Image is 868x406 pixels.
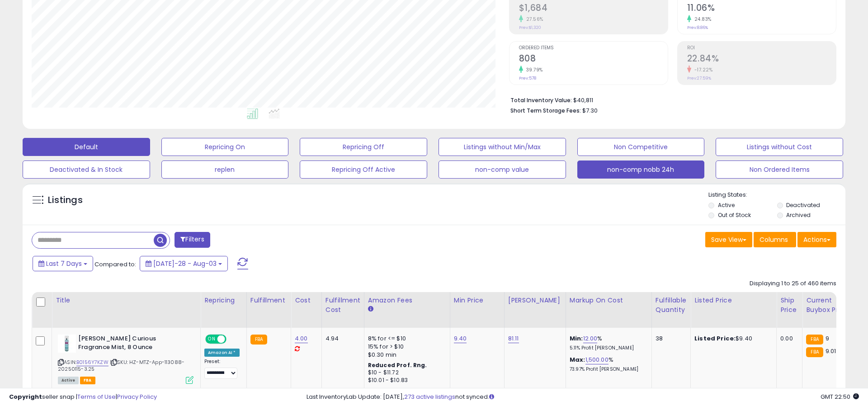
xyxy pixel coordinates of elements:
[570,355,585,364] b: Max:
[786,201,820,209] label: Deactivated
[58,359,184,372] span: | SKU: HZ-MTZ-App-113088-20250115-3.25
[9,393,157,401] div: seller snap | |
[80,377,95,384] span: FBA
[48,194,83,207] h5: Listings
[368,305,373,313] small: Amazon Fees.
[510,107,581,114] b: Short Term Storage Fees:
[570,356,645,373] div: %
[508,334,519,343] a: 81.11
[404,392,455,401] a: 273 active listings
[76,359,108,366] a: B0156Y7KZW
[826,334,829,343] span: 9
[368,351,443,359] div: $0.30 min
[250,296,287,305] div: Fulfillment
[117,392,157,401] a: Privacy Policy
[519,25,541,30] small: Prev: $1,320
[250,335,267,345] small: FBA
[754,232,796,247] button: Columns
[806,335,823,345] small: FBA
[225,335,240,343] span: OFF
[368,369,443,377] div: $10 - $11.72
[806,296,853,315] div: Current Buybox Price
[570,366,645,373] p: 73.97% Profit [PERSON_NAME]
[439,138,566,156] button: Listings without Min/Max
[826,347,836,355] span: 9.01
[454,334,467,343] a: 9.40
[570,296,648,305] div: Markup on Cost
[23,161,150,179] button: Deactivated & In Stock
[718,201,735,209] label: Active
[46,259,82,268] span: Last 7 Days
[694,335,769,343] div: $9.40
[759,235,788,244] span: Columns
[694,334,736,343] b: Listed Price:
[206,335,217,343] span: ON
[78,335,188,354] b: [PERSON_NAME] Curious Fragrance Mist, 8 Ounce
[687,46,836,51] span: ROI
[583,334,598,343] a: 12.00
[439,161,566,179] button: non-comp value
[368,343,443,351] div: 15% for > $10
[94,260,136,269] span: Compared to:
[780,296,798,315] div: Ship Price
[510,96,572,104] b: Total Inventory Value:
[519,46,668,51] span: Ordered Items
[33,256,93,271] button: Last 7 Days
[140,256,228,271] button: [DATE]-28 - Aug-03
[797,232,836,247] button: Actions
[806,347,823,357] small: FBA
[519,53,668,66] h2: 808
[519,76,536,81] small: Prev: 578
[58,335,76,353] img: 31Xtf58Tv5L._SL40_.jpg
[694,296,773,305] div: Listed Price
[325,296,360,315] div: Fulfillment Cost
[786,211,811,219] label: Archived
[691,66,713,73] small: -17.22%
[58,377,79,384] span: All listings currently available for purchase on Amazon
[23,138,150,156] button: Default
[687,76,711,81] small: Prev: 27.59%
[508,296,562,305] div: [PERSON_NAME]
[708,191,845,199] p: Listing States:
[204,296,243,305] div: Repricing
[570,335,645,351] div: %
[570,334,583,343] b: Min:
[523,66,543,73] small: 39.79%
[77,392,116,401] a: Terms of Use
[585,355,609,364] a: 1,500.00
[780,335,795,343] div: 0.00
[300,161,427,179] button: Repricing Off Active
[656,335,684,343] div: 38
[161,138,289,156] button: Repricing On
[705,232,752,247] button: Save View
[300,138,427,156] button: Repricing Off
[821,392,859,401] span: 2025-08-11 22:50 GMT
[295,334,308,343] a: 4.00
[307,393,859,401] div: Last InventoryLab Update: [DATE], not synced.
[656,296,687,315] div: Fulfillable Quantity
[519,3,668,15] h2: $1,684
[687,25,708,30] small: Prev: 8.86%
[58,335,193,383] div: ASIN:
[718,211,751,219] label: Out of Stock
[204,359,240,379] div: Preset:
[153,259,217,268] span: [DATE]-28 - Aug-03
[56,296,197,305] div: Title
[175,232,210,248] button: Filters
[716,161,843,179] button: Non Ordered Items
[577,161,705,179] button: non-comp nobb 24h
[368,361,427,369] b: Reduced Prof. Rng.
[9,392,42,401] strong: Copyright
[368,296,446,305] div: Amazon Fees
[454,296,500,305] div: Min Price
[691,16,712,23] small: 24.83%
[368,377,443,384] div: $10.01 - $10.83
[368,335,443,343] div: 8% for <= $10
[750,279,836,288] div: Displaying 1 to 25 of 460 items
[523,16,543,23] small: 27.56%
[295,296,318,305] div: Cost
[687,53,836,66] h2: 22.84%
[161,161,289,179] button: replen
[566,292,651,328] th: The percentage added to the cost of goods (COGS) that forms the calculator for Min & Max prices.
[204,349,240,357] div: Amazon AI *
